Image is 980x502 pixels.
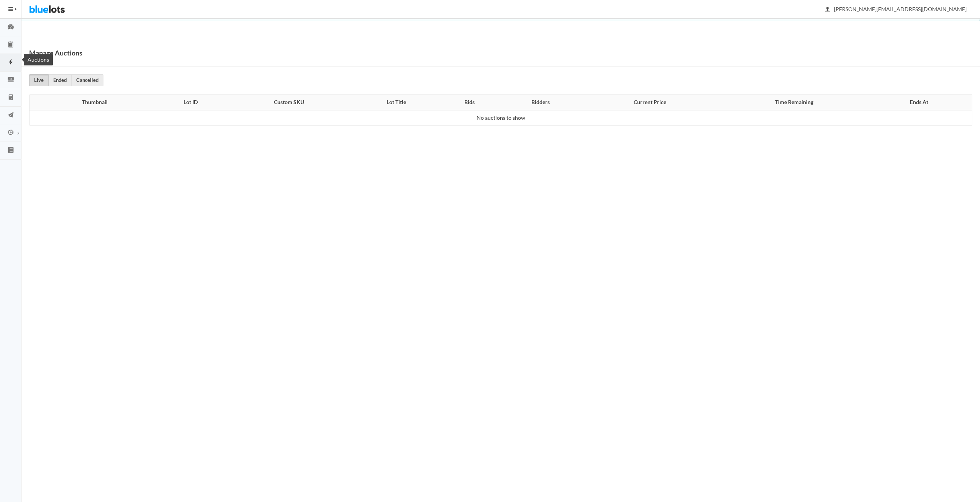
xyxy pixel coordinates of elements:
span: [PERSON_NAME][EMAIL_ADDRESS][DOMAIN_NAME] [826,6,967,12]
a: Cancelled [71,74,103,86]
th: Lot ID [156,95,226,110]
th: Time Remaining [717,95,871,110]
ion-icon: person [824,6,831,13]
th: Ends At [871,95,972,110]
h1: Manage Auctions [29,47,82,59]
td: No auctions to show [29,110,972,125]
th: Bidders [498,95,583,110]
a: Ended [48,74,72,86]
th: Lot Title [352,95,441,110]
div: Auctions [24,54,53,65]
a: Live [29,74,49,86]
th: Bids [441,95,498,110]
th: Thumbnail [29,95,156,110]
th: Custom SKU [226,95,352,110]
th: Current Price [583,95,717,110]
